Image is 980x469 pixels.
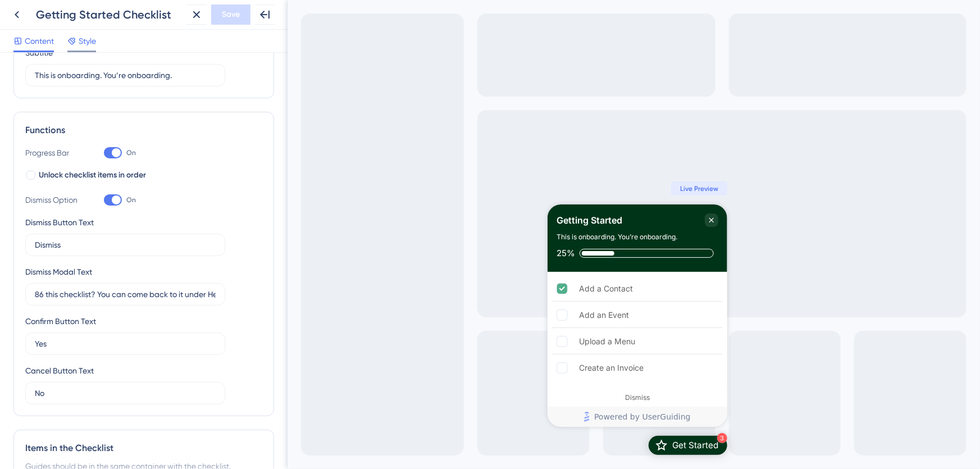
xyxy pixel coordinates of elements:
div: Add a Contact is complete. [265,276,435,302]
input: Type the value [35,239,216,251]
div: Dismiss Button Text [25,216,94,229]
div: Open Get Started checklist, remaining modules: 3 [361,436,440,455]
div: Cancel Button Text [25,364,94,377]
div: Dismiss Option [25,193,81,207]
span: On [126,195,136,204]
div: Checklist Container [260,204,440,427]
div: Add an Event is incomplete. [265,303,435,328]
div: Subtitle [25,46,53,60]
div: Dismiss Modal Text [25,265,92,279]
div: Progress Bar [25,146,81,160]
input: Type the value [35,288,216,300]
span: Live Preview [393,184,431,193]
img: launcher-image-alternative-text [3,7,24,27]
div: 3 [430,433,440,443]
span: Save [222,8,240,21]
div: Getting Started [269,213,335,227]
input: Type the value [35,338,216,350]
div: Getting Started Checklist [36,7,182,22]
div: Items in the Checklist [25,441,262,455]
div: Create an Invoice is incomplete. [265,356,435,380]
div: Footer [260,407,440,427]
div: Functions [25,124,262,137]
div: Upload a Menu is incomplete. [265,329,435,354]
input: Header 2 [35,69,216,81]
span: Content [25,34,54,48]
div: Add an Event [291,308,341,322]
div: Create an Invoice [291,361,356,375]
div: Get Started [385,440,431,451]
button: Save [211,4,250,25]
div: Dismiss [338,393,362,402]
div: Upload a Menu [291,335,348,348]
span: Powered by UserGuiding [307,410,403,424]
div: This is onboarding. You’re onboarding. [269,231,390,243]
div: Add a Contact [291,282,345,295]
div: Confirm Button Text [25,315,96,328]
span: Style [79,34,96,48]
div: Close Checklist [417,213,431,227]
div: Checklist progress: 25% [269,248,431,258]
span: On [126,148,136,157]
div: Checklist items [260,272,440,406]
input: Type the value [35,387,216,399]
div: 25% [269,248,288,258]
span: Unlock checklist items in order [39,169,146,182]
